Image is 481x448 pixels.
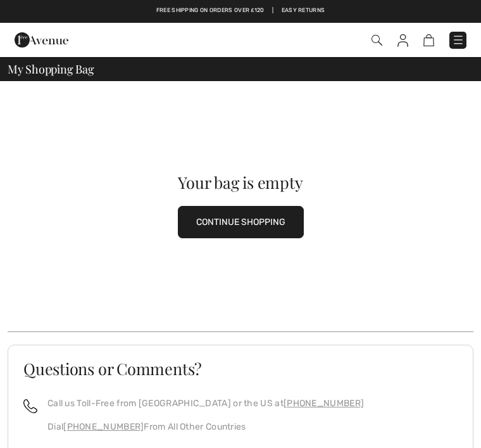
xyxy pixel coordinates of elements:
[272,6,273,15] span: |
[47,397,364,410] p: Call us Toll-Free from [GEOGRAPHIC_DATA] or the US at
[23,399,37,413] img: call
[178,206,304,238] button: CONTINUE SHOPPING
[15,34,68,45] a: 1ère Avenue
[31,174,450,190] div: Your bag is empty
[452,34,465,46] img: Menu
[284,398,364,409] a: [PHONE_NUMBER]
[423,34,434,46] img: Shopping Bag
[23,361,458,376] h3: Questions or Comments?
[282,6,325,15] a: Easy Returns
[156,6,265,15] a: Free shipping on orders over ₤120
[372,35,382,46] img: Search
[8,63,94,75] span: My Shopping Bag
[15,27,68,53] img: 1ère Avenue
[63,421,144,432] a: [PHONE_NUMBER]
[47,420,364,433] p: Dial From All Other Countries
[397,34,408,47] img: My Info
